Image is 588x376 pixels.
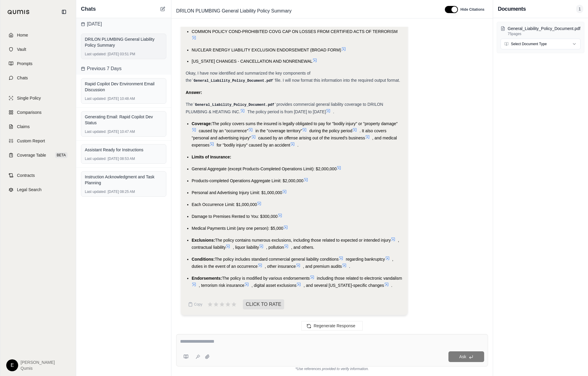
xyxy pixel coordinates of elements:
[85,129,162,134] div: [DATE] 10:47 AM
[199,283,244,288] span: , terrorism risk insurance
[255,128,302,133] span: in the "coverage territory"
[314,323,355,328] span: Regenerate Response
[17,152,46,158] span: Coverage Table
[17,61,32,67] span: Prompts
[174,6,438,16] div: Edit Title
[301,321,363,331] button: Regenerate Response
[85,156,162,161] div: [DATE] 08:53 AM
[192,257,393,269] span: , duties in the event of an occurrence
[186,71,310,83] span: Okay, I have now identified and summarized the key components of the
[192,257,215,262] span: Conditions:
[4,92,72,105] a: Single Policy
[258,136,365,140] span: caused by an offense arising out of the insured's business
[266,245,284,250] span: , pollution
[7,10,30,14] img: Qumis Logo
[186,298,205,310] button: Copy
[192,238,215,243] span: Exclusions:
[333,109,334,114] span: .
[303,264,342,269] span: , and premium audits
[192,226,283,231] span: Medical Payments Limit (any one person): $5,000
[317,276,402,281] span: including those related to electronic vandalism
[85,52,107,56] span: Last updated:
[76,63,171,75] div: Previous 7 Days
[192,136,397,147] span: , and medical expenses
[309,128,352,133] span: during the policy period
[85,114,162,126] div: Generating Email: Rapid Copilot Dev Status
[215,257,339,262] span: The policy includes standard commercial general liability conditions
[194,302,202,307] span: Copy
[193,103,276,107] code: General_Liability_Policy_Document.pdf
[21,365,55,371] span: Qumis
[192,155,231,159] span: Limits of Insurance:
[85,52,162,56] div: [DATE] 03:51 PM
[85,96,162,101] div: [DATE] 10:48 AM
[265,264,296,269] span: , other insurance
[576,5,583,13] span: 1
[508,26,581,32] p: General_Liability_Policy_Document.pdf
[4,43,72,56] a: Vault
[251,283,296,288] span: , digital asset exclusions
[222,276,310,281] span: The policy is modified by various endorsements
[186,102,383,114] span: provides commercial general liability coverage to DRILON PLUMBING & HEATING INC.
[4,71,72,84] a: Chats
[17,95,41,101] span: Single Policy
[85,81,162,93] div: Rapid Copilot Dev Environment Email Discussion
[212,121,398,126] span: The policy covers sums the insured is legally obligated to pay for "bodily injury" or "property d...
[349,264,350,269] span: .
[459,354,466,359] span: Ask
[233,245,259,250] span: , liquor liability
[199,128,248,133] span: caused by an "occurrence"
[85,189,107,194] span: Last updated:
[501,26,581,36] button: General_Liability_Policy_Document.pdf75pages
[4,169,72,182] a: Contracts
[192,59,312,64] span: [US_STATE] CHANGES - CANCELLATION AND NONRENEWAL
[4,29,72,42] a: Home
[4,134,72,147] a: Custom Report
[346,257,385,262] span: regarding bankruptcy
[85,129,107,134] span: Last updated:
[215,238,391,243] span: The policy contains numerous exclusions, including those related to expected or intended injury
[186,102,193,107] span: The
[243,299,284,309] span: CLICK TO RATE
[460,7,484,12] span: Hide Citations
[192,178,304,183] span: Products-completed Operations Aggregate Limit: $2,000,000
[186,90,202,95] strong: Answer:
[4,183,72,196] a: Legal Search
[192,276,222,281] span: Endorsements:
[4,149,72,162] a: Coverage TableBETA
[275,78,400,83] span: file. I will now format this information into the required output format.
[17,187,42,193] span: Legal Search
[217,143,290,147] span: for "bodily injury" caused by an accident
[391,283,392,288] span: .
[85,174,162,186] div: Instruction Acknowledgment and Task Planning
[192,190,282,195] span: Personal and Advertising Injury Limit: $1,000,000
[4,57,72,70] a: Prompts
[59,7,69,17] button: Collapse sidebar
[304,283,384,288] span: , and several [US_STATE]-specific changes
[4,106,72,119] a: Comparisons
[191,79,275,83] code: General_Liability_Policy_Document.pdf
[76,18,171,30] div: [DATE]
[192,166,337,171] span: General Aggregate (except Products-Completed Operations Limit): $2,000,000
[17,46,26,52] span: Vault
[17,75,28,81] span: Chats
[85,96,107,101] span: Last updated:
[176,366,488,371] div: *Use references provided to verify information.
[21,359,55,365] span: [PERSON_NAME]
[192,128,386,140] span: . It also covers "personal and advertising injury"
[85,189,162,194] div: [DATE] 08:25 AM
[17,172,35,178] span: Contracts
[448,351,484,362] button: Ask
[6,359,18,371] div: E
[291,245,314,250] span: , and others.
[192,238,399,250] span: , contractual liability
[498,5,526,13] h3: Documents
[508,32,581,36] p: 75 pages
[55,152,68,158] span: BETA
[17,109,41,115] span: Comparisons
[192,29,398,34] span: COMMON POLICY COND-PROHIBITED COVG CAP ON LOSSES FROM CERTIFIED ACTS OF TERRORISM
[192,202,257,207] span: Each Occurrence Limit: $1,000,000
[85,156,107,161] span: Last updated:
[17,32,28,38] span: Home
[192,121,212,126] span: Coverage:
